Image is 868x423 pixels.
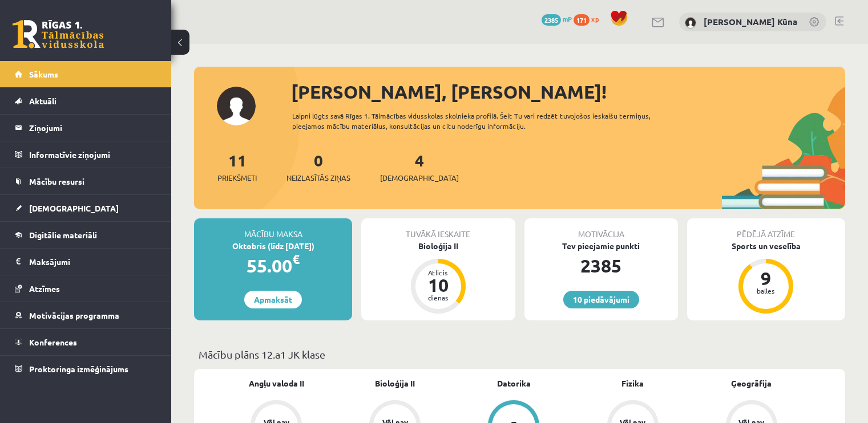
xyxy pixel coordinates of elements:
a: Apmaksāt [244,291,302,308]
div: 10 [421,276,455,294]
span: Neizlasītās ziņas [286,172,350,184]
a: Informatīvie ziņojumi [15,141,157,168]
a: 2385 mP [542,14,572,23]
span: mP [563,14,572,23]
a: Motivācijas programma [15,302,157,328]
a: 171 xp [574,14,604,23]
span: Sākums [29,69,58,79]
a: Digitālie materiāli [15,222,157,248]
div: Mācību maksa [194,218,352,240]
a: Atzīmes [15,275,157,302]
div: balles [749,287,783,294]
a: Proktoringa izmēģinājums [15,356,157,382]
a: 10 piedāvājumi [563,291,639,308]
a: Datorika [497,377,531,389]
a: Bioloģija II Atlicis 10 dienas [361,240,515,315]
a: [PERSON_NAME] Kūna [704,16,797,27]
a: Aktuāli [15,88,157,114]
span: Mācību resursi [29,176,84,186]
p: Mācību plāns 12.a1 JK klase [199,347,841,362]
span: 2385 [542,14,561,26]
a: [DEMOGRAPHIC_DATA] [15,195,157,221]
a: Mācību resursi [15,168,157,194]
div: 2385 [524,252,678,279]
span: [DEMOGRAPHIC_DATA] [380,172,459,184]
div: Pēdējā atzīme [687,218,845,240]
legend: Informatīvie ziņojumi [29,141,157,168]
a: Fizika [621,377,644,389]
legend: Maksājumi [29,249,157,275]
img: Anna Konstance Kūna [685,17,696,29]
a: Maksājumi [15,249,157,275]
span: Motivācijas programma [29,310,119,320]
div: Atlicis [421,269,455,276]
a: Angļu valoda II [249,377,304,389]
div: dienas [421,294,455,301]
div: 55.00 [194,252,352,279]
legend: Ziņojumi [29,115,157,141]
div: Tuvākā ieskaite [361,218,515,240]
a: 0Neizlasītās ziņas [286,150,350,184]
div: 9 [749,269,783,287]
a: 4[DEMOGRAPHIC_DATA] [380,150,459,184]
span: 171 [574,14,590,26]
div: [PERSON_NAME], [PERSON_NAME]! [291,78,845,105]
div: Oktobris (līdz [DATE]) [194,240,352,252]
span: Konferences [29,337,77,347]
a: Rīgas 1. Tālmācības vidusskola [13,20,104,48]
div: Bioloģija II [361,240,515,252]
a: Ģeogrāfija [731,377,772,389]
span: Proktoringa izmēģinājums [29,364,128,374]
div: Laipni lūgts savā Rīgas 1. Tālmācības vidusskolas skolnieka profilā. Šeit Tu vari redzēt tuvojošo... [292,111,683,131]
div: Sports un veselība [687,240,845,252]
span: [DEMOGRAPHIC_DATA] [29,203,119,213]
a: Konferences [15,329,157,355]
span: Priekšmeti [217,172,257,184]
div: Tev pieejamie punkti [524,240,678,252]
a: Ziņojumi [15,115,157,141]
span: Digitālie materiāli [29,230,97,240]
span: Atzīmes [29,283,60,294]
span: € [292,251,300,267]
a: Bioloģija II [375,377,415,389]
a: Sports un veselība 9 balles [687,240,845,315]
a: Sākums [15,61,157,87]
span: xp [591,14,599,23]
a: 11Priekšmeti [217,150,257,184]
div: Motivācija [524,218,678,240]
span: Aktuāli [29,96,56,106]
